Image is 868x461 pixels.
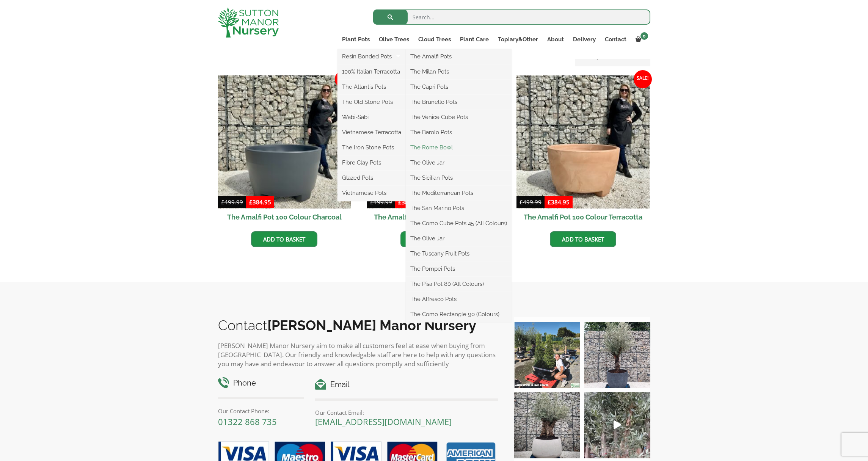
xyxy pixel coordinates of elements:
p: [PERSON_NAME] Manor Nursery aim to make all customers feel at ease when buying from [GEOGRAPHIC_D... [218,341,499,368]
span: Sale! [335,70,353,88]
a: Wabi-Sabi [337,111,406,123]
span: £ [249,198,253,206]
a: 0 [631,34,650,45]
img: The Amalfi Pot 100 Colour Charcoal [218,75,351,209]
a: Plant Pots [337,34,374,45]
h2: The Amalfi Pot 100 Colour Greystone [367,209,500,226]
a: The Como Cube Pots 45 (All Colours) [406,218,512,229]
h4: Phone [218,377,304,389]
a: The Olive Jar [406,157,512,168]
a: Cloud Trees [414,34,455,45]
a: Add to basket: “The Amalfi Pot 100 Colour Greystone” [400,231,467,247]
span: £ [548,198,551,206]
a: The Alfresco Pots [406,293,512,305]
a: The San Marino Pots [406,202,512,214]
p: Our Contact Email: [315,408,498,417]
a: The Iron Stone Pots [337,142,406,153]
a: The Pisa Pot 80 (All Colours) [406,278,512,290]
span: £ [221,198,224,206]
img: logo [218,8,279,38]
bdi: 499.99 [370,198,392,206]
span: 0 [640,32,648,40]
bdi: 499.99 [520,198,542,206]
a: The Tuscany Fruit Pots [406,248,512,259]
a: The Rome Bowl [406,142,512,153]
b: [PERSON_NAME] Manor Nursery [267,317,476,333]
a: Play [584,392,650,458]
bdi: 384.95 [398,198,420,206]
a: Delivery [568,34,600,45]
a: Sale! The Amalfi Pot 100 Colour Charcoal [218,75,351,226]
a: The Amalfi Pots [406,51,512,62]
a: The Milan Pots [406,66,512,77]
a: Contact [600,34,631,45]
a: The Olive Jar [406,233,512,244]
h2: The Amalfi Pot 100 Colour Terracotta [516,209,650,226]
p: Our Contact Phone: [218,406,304,416]
a: About [543,34,568,45]
a: Resin Bonded Pots [337,51,406,62]
img: A beautiful multi-stem Spanish Olive tree potted in our luxurious fibre clay pots 😍😍 [584,322,650,388]
a: Vietnamese Pots [337,187,406,199]
a: 100% Italian Terracotta [337,66,406,77]
a: Plant Care [455,34,493,45]
img: Our elegant & picturesque Angustifolia Cones are an exquisite addition to your Bay Tree collectio... [514,322,580,388]
span: £ [370,198,374,206]
a: Topiary&Other [493,34,543,45]
a: 01322 868 735 [218,416,277,427]
a: The Old Stone Pots [337,96,406,108]
a: Add to basket: “The Amalfi Pot 100 Colour Charcoal” [251,231,317,247]
a: The Barolo Pots [406,127,512,138]
span: Sale! [634,70,652,88]
svg: Play [614,420,621,429]
a: The Venice Cube Pots [406,111,512,123]
span: £ [520,198,523,206]
a: The Atlantis Pots [337,81,406,93]
a: Vietnamese Terracotta [337,127,406,138]
a: Glazed Pots [337,172,406,183]
h4: Email [315,379,498,390]
a: [EMAIL_ADDRESS][DOMAIN_NAME] [315,416,452,427]
a: Fibre Clay Pots [337,157,406,168]
a: The Capri Pots [406,81,512,93]
a: Olive Trees [374,34,414,45]
bdi: 384.95 [548,198,570,206]
a: The Pompei Pots [406,263,512,274]
a: The Brunello Pots [406,96,512,108]
bdi: 384.95 [249,198,271,206]
bdi: 499.99 [221,198,243,206]
h2: The Amalfi Pot 100 Colour Charcoal [218,209,351,226]
input: Search... [373,9,650,25]
a: The Sicilian Pots [406,172,512,183]
h2: Contact [218,317,499,333]
a: The Como Rectangle 90 (Colours) [406,309,512,320]
img: New arrivals Monday morning of beautiful olive trees 🤩🤩 The weather is beautiful this summer, gre... [584,392,650,458]
img: The Amalfi Pot 100 Colour Terracotta [516,75,650,209]
span: £ [398,198,402,206]
a: The Mediterranean Pots [406,187,512,199]
img: Check out this beauty we potted at our nursery today ❤️‍🔥 A huge, ancient gnarled Olive tree plan... [514,392,580,458]
a: Sale! The Amalfi Pot 100 Colour Terracotta [516,75,650,226]
a: Add to basket: “The Amalfi Pot 100 Colour Terracotta” [550,231,616,247]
